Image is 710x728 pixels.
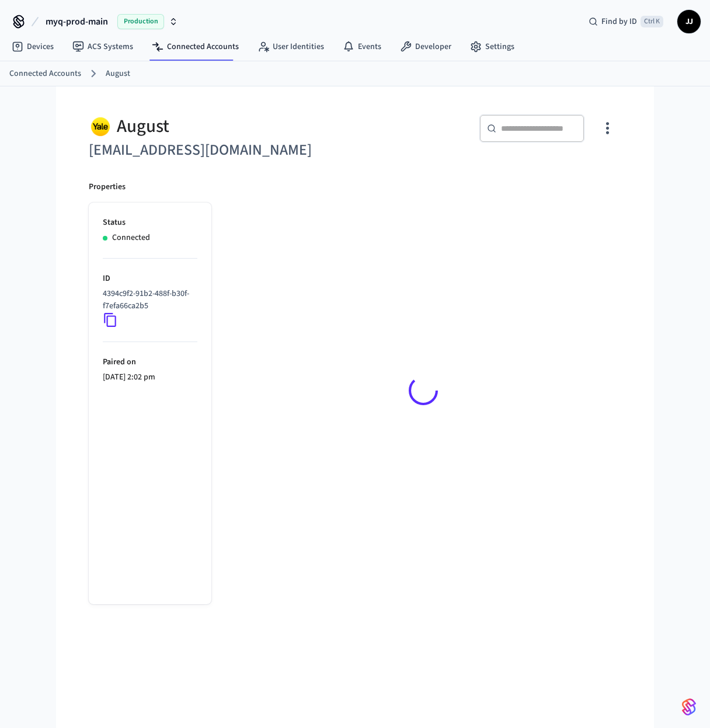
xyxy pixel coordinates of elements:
img: Yale Logo, Square [89,114,112,138]
span: Ctrl K [641,16,663,27]
p: [DATE] 2:02 pm [103,371,197,384]
span: JJ [678,11,699,32]
a: Connected Accounts [9,68,81,80]
p: Connected [112,232,150,244]
span: myq-prod-main [46,15,108,29]
a: Settings [461,36,524,57]
button: JJ [677,10,701,33]
p: 4394c9f2-91b2-488f-b30f-f7efa66ca2b5 [103,288,193,312]
h6: [EMAIL_ADDRESS][DOMAIN_NAME] [89,138,348,162]
p: Status [103,217,197,229]
div: August [89,114,348,138]
a: User Identities [248,36,333,57]
a: Devices [2,36,63,57]
a: Connected Accounts [142,36,248,57]
a: Developer [391,36,461,57]
a: Events [333,36,391,57]
img: SeamLogoGradient.69752ec5.svg [682,698,696,716]
p: Paired on [103,356,197,368]
p: ID [103,273,197,285]
a: ACS Systems [63,36,142,57]
p: Properties [89,181,126,193]
div: Find by IDCtrl K [579,11,673,32]
span: Production [117,14,164,29]
a: August [106,68,130,80]
span: Find by ID [601,16,637,27]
